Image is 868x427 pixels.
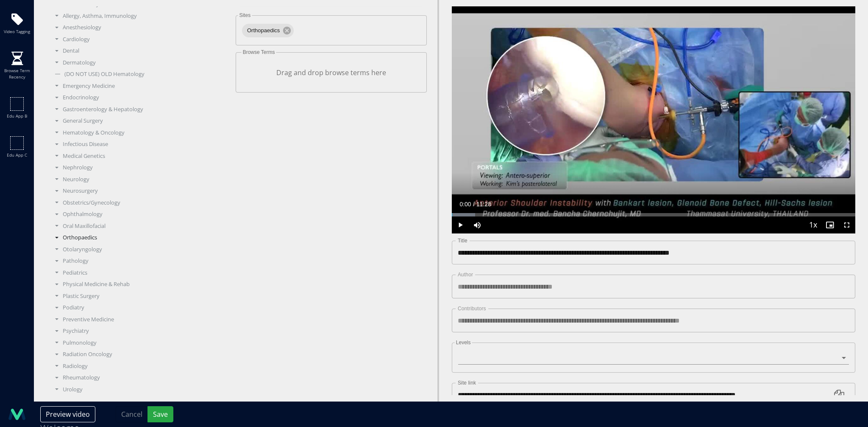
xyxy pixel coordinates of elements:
[51,175,229,184] div: Neurology
[7,113,27,119] span: Edu app b
[51,59,229,67] div: Dermatology
[242,26,285,35] span: Orthopaedics
[147,406,173,422] button: Save
[242,50,276,55] label: Browse Terms
[51,257,229,265] div: Pathology
[51,82,229,90] div: Emergency Medicine
[51,350,229,359] div: Radiation Oncology
[242,67,420,78] p: Drag and drop browse terms here
[51,105,229,114] div: Gastroenterology & Hepatology
[40,406,95,422] button: Preview video
[51,222,229,230] div: Oral Maxillofacial
[476,201,491,208] span: 11:28
[452,213,855,216] div: Progress Bar
[51,47,229,55] div: Dental
[51,280,229,289] div: Physical Medicine & Rehab
[51,199,229,207] div: Obstetrics/Gynecology
[51,385,229,394] div: Urology
[804,216,821,233] button: Playback Rate
[51,233,229,242] div: Orthopaedics
[51,163,229,172] div: Nephrology
[51,315,229,324] div: Preventive Medicine
[51,269,229,277] div: Pediatrics
[452,216,469,233] button: Play
[51,12,229,20] div: Allergy, Asthma, Immunology
[821,216,838,233] button: Enable picture-in-picture mode
[51,339,229,347] div: Pulmonology
[2,67,32,80] span: Browse term recency
[51,210,229,219] div: Ophthalmology
[51,129,229,137] div: Hematology & Oncology
[51,93,229,102] div: Endocrinology
[4,28,30,35] span: Video tagging
[51,140,229,149] div: Infectious Disease
[829,385,849,405] button: Copy link to clipboard
[455,340,472,345] label: Levels
[238,13,252,18] label: Sites
[51,303,229,312] div: Podiatry
[51,23,229,32] div: Anesthesiology
[452,6,855,234] video-js: Video Player
[8,406,25,423] img: logo
[116,406,148,422] button: Cancel
[242,24,294,37] div: Orthopaedics
[51,327,229,335] div: Psychiatry
[51,152,229,160] div: Medical Genetics
[7,152,27,158] span: Edu app c
[51,374,229,382] div: Rheumatology
[51,35,229,44] div: Cardiology
[459,201,471,208] span: 0:00
[51,292,229,301] div: Plastic Surgery
[51,187,229,195] div: Neurosurgery
[51,245,229,254] div: Otolaryngology
[51,117,229,125] div: General Surgery
[473,201,475,208] span: /
[51,362,229,371] div: Radiology
[51,70,229,79] div: (DO NOT USE) OLD Hematology
[838,216,855,233] button: Fullscreen
[469,216,486,233] button: Mute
